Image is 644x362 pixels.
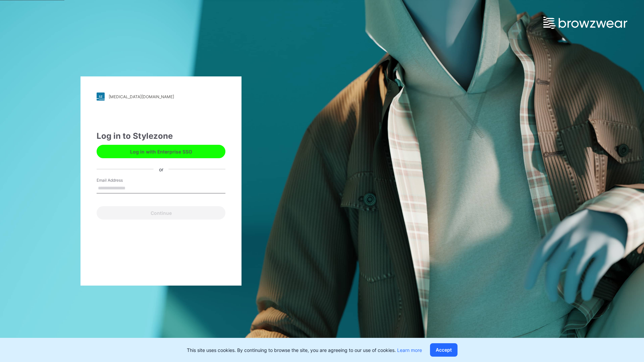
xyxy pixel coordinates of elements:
[97,93,225,101] a: [MEDICAL_DATA][DOMAIN_NAME]
[97,93,105,101] img: stylezone-logo.562084cfcfab977791bfbf7441f1a819.svg
[109,94,174,99] div: [MEDICAL_DATA][DOMAIN_NAME]
[154,166,169,173] div: or
[97,130,225,142] div: Log in to Stylezone
[187,347,422,354] p: This site uses cookies. By continuing to browse the site, you are agreeing to our use of cookies.
[543,17,627,29] img: browzwear-logo.e42bd6dac1945053ebaf764b6aa21510.svg
[430,343,458,357] button: Accept
[97,177,144,183] label: Email Address
[97,145,225,158] button: Log in with Enterprise SSO
[397,347,422,353] a: Learn more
